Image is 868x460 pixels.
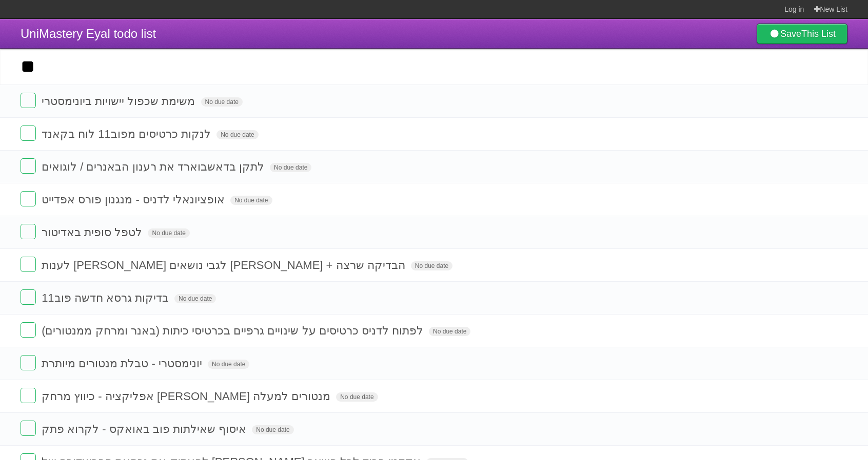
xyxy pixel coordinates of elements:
[21,27,156,40] span: UniMastery Eyal todo list
[42,226,145,239] span: לטפל סופית באדיטור
[411,261,452,270] span: No due date
[21,257,36,272] label: Done
[21,421,36,436] label: Done
[230,196,272,205] span: No due date
[42,291,171,304] span: בדיקות גרסא חדשה פוב11
[21,126,36,141] label: Done
[42,95,198,108] span: משימת שכפול יישויות ביונימסטרי
[208,360,249,369] span: No due date
[21,191,36,206] label: Done
[201,97,243,107] span: No due date
[42,324,426,337] span: לפתוח לדניס כרטיסים על שינויים גרפיים בכרטיסי כיתות (באנר ומרחק ממנטורים)
[174,294,216,303] span: No due date
[148,228,189,238] span: No due date
[252,425,293,434] span: No due date
[216,130,258,139] span: No due date
[42,259,408,271] span: לענות [PERSON_NAME] לגבי נושאים [PERSON_NAME] + הבדיקה שרצה
[42,423,249,435] span: איסוף שאילתות פוב באואקס - לקרוא פתק
[42,193,227,206] span: אופציונאלי לדניס - מנגנון פורס אפדייט
[21,322,36,338] label: Done
[429,327,470,336] span: No due date
[42,390,333,403] span: אפליקציה - כיווץ מרחק [PERSON_NAME] מנטורים למעלה
[21,388,36,403] label: Done
[21,355,36,370] label: Done
[21,158,36,174] label: Done
[42,357,205,370] span: יונימסטרי - טבלת מנטורים מיותרת
[42,160,267,173] span: לתקן בדאשבוארד את רענון הבאנרים / לוגואים
[270,163,311,172] span: No due date
[21,224,36,239] label: Done
[21,93,36,108] label: Done
[801,29,836,39] b: This List
[336,392,378,402] span: No due date
[757,24,847,44] a: SaveThis List
[21,289,36,305] label: Done
[42,128,213,140] span: לנקות כרטיסים מפוב11 לוח בקאנד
